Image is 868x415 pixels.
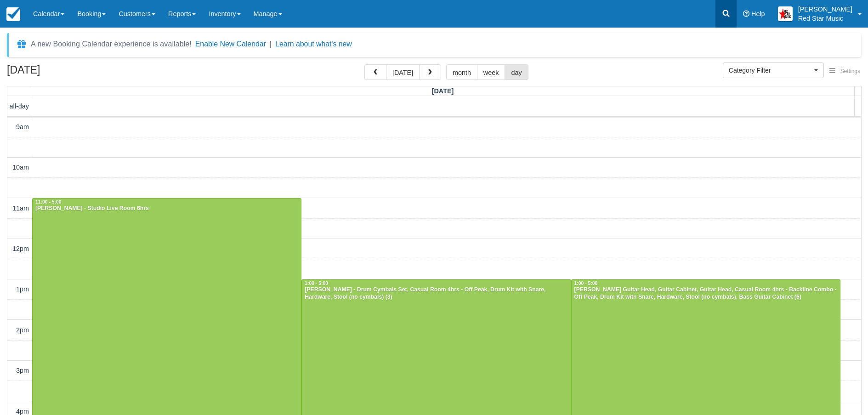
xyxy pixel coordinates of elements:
[12,205,29,212] span: 11am
[16,285,29,293] span: 1pm
[12,245,29,252] span: 12pm
[305,281,328,286] span: 1:00 - 5:00
[751,10,765,17] span: Help
[16,367,29,374] span: 3pm
[798,14,852,23] p: Red Star Music
[446,64,477,80] button: month
[16,123,29,131] span: 9am
[778,6,793,21] img: A2
[505,64,528,80] button: day
[574,281,598,286] span: 1:00 - 5:00
[840,68,860,74] span: Settings
[477,64,505,80] button: week
[270,40,272,48] span: |
[386,64,420,80] button: [DATE]
[729,66,812,75] span: Category Filter
[195,40,266,49] button: Enable New Calendar
[31,39,192,50] div: A new Booking Calendar experience is available!
[723,63,824,78] button: Category Filter
[35,199,62,205] span: 11:00 - 5:00
[16,326,29,334] span: 2pm
[35,205,299,212] div: [PERSON_NAME] - Studio Live Room 6hrs
[10,102,29,110] span: all-day
[275,40,352,48] a: Learn about what's new
[824,65,866,78] button: Settings
[16,408,29,415] span: 4pm
[7,64,123,81] h2: [DATE]
[6,7,20,21] img: checkfront-main-nav-mini-logo.png
[432,87,454,95] span: [DATE]
[574,286,838,301] div: [PERSON_NAME] Guitar Head, Guitar Cabinet, Guitar Head, Casual Room 4hrs - Backline Combo - Off P...
[743,11,749,17] i: Help
[12,164,29,171] span: 10am
[304,286,568,301] div: [PERSON_NAME] - Drum Cymbals Set, Casual Room 4hrs - Off Peak, Drum Kit with Snare, Hardware, Sto...
[798,5,852,14] p: [PERSON_NAME]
